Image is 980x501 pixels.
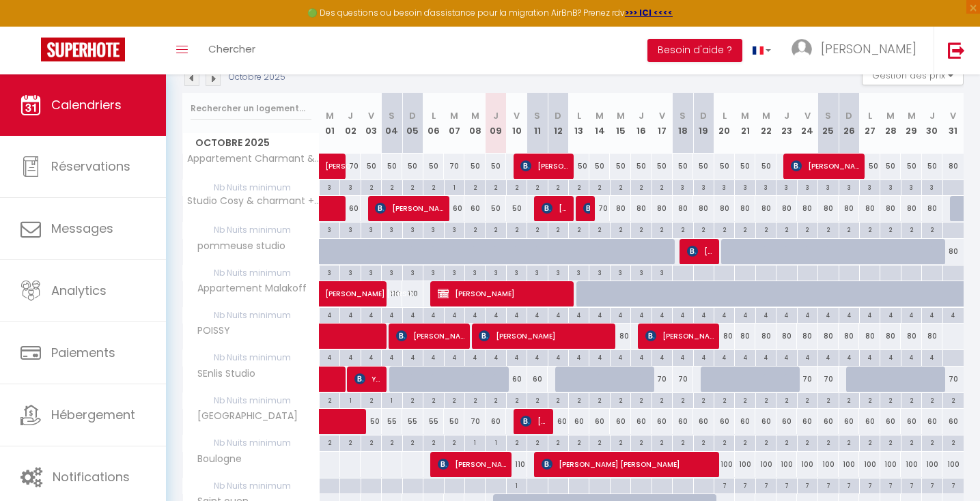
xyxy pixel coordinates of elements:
[647,39,742,62] button: Besoin d'aide ?
[922,223,942,235] div: 2
[464,196,485,221] div: 60
[402,93,423,154] th: 05
[438,451,506,477] span: [PERSON_NAME]
[445,350,464,363] div: 4
[611,266,630,278] div: 3
[548,180,568,193] div: 2
[694,350,714,363] div: 4
[479,323,608,349] span: [PERSON_NAME]
[929,109,935,122] abbr: J
[320,281,340,307] a: [PERSON_NAME] [PERSON_NAME]
[735,180,755,193] div: 3
[943,308,964,321] div: 4
[183,180,319,195] span: Nb Nuits minimum
[755,324,776,349] div: 80
[673,154,693,179] div: 50
[569,93,589,154] th: 13
[714,180,734,193] div: 3
[486,154,506,179] div: 50
[776,180,796,193] div: 3
[548,350,568,363] div: 4
[845,109,852,122] abbr: D
[797,196,817,221] div: 80
[922,324,942,349] div: 80
[860,308,880,321] div: 4
[741,109,749,122] abbr: M
[610,93,630,154] th: 15
[507,308,527,321] div: 4
[673,180,692,193] div: 3
[506,196,527,221] div: 50
[445,308,464,321] div: 4
[51,406,135,423] span: Hébergement
[527,350,547,363] div: 4
[818,324,839,349] div: 80
[694,180,714,193] div: 3
[185,239,289,254] span: pommeuse studio
[818,93,839,154] th: 25
[908,109,916,122] abbr: M
[886,109,895,122] abbr: M
[432,109,436,122] abbr: L
[818,350,838,363] div: 4
[880,324,901,349] div: 80
[465,308,485,321] div: 4
[756,223,776,235] div: 2
[569,308,589,321] div: 4
[700,109,707,122] abbr: D
[839,308,859,321] div: 4
[340,350,360,363] div: 4
[444,154,464,179] div: 70
[53,468,130,485] span: Notifications
[589,223,609,235] div: 2
[229,71,285,84] p: Octobre 2025
[818,180,838,193] div: 3
[361,266,381,278] div: 3
[797,93,817,154] th: 24
[507,223,527,235] div: 2
[548,223,568,235] div: 2
[445,180,464,193] div: 1
[51,158,130,175] span: Réservations
[735,324,755,349] div: 80
[922,180,942,193] div: 3
[486,180,505,193] div: 2
[942,93,964,154] th: 31
[402,154,423,179] div: 50
[534,109,540,122] abbr: S
[693,196,714,221] div: 80
[680,109,686,122] abbr: S
[471,109,479,122] abbr: M
[51,344,115,361] span: Paiements
[183,266,319,281] span: Nb Nuits minimum
[776,324,797,349] div: 80
[901,180,921,193] div: 3
[183,133,319,153] span: Octobre 2025
[486,93,506,154] th: 09
[673,196,693,221] div: 80
[548,266,568,278] div: 3
[818,308,838,321] div: 4
[859,196,880,221] div: 80
[880,180,900,193] div: 3
[735,308,755,321] div: 4
[804,109,811,122] abbr: V
[361,350,381,363] div: 4
[542,195,569,221] span: [PERSON_NAME]
[51,96,122,113] span: Calendriers
[486,223,505,235] div: 2
[569,266,589,278] div: 3
[527,93,548,154] th: 11
[901,324,921,349] div: 80
[382,350,402,363] div: 4
[348,109,353,122] abbr: J
[382,154,402,179] div: 50
[361,223,381,235] div: 3
[320,266,339,278] div: 3
[901,223,921,235] div: 2
[403,266,423,278] div: 3
[198,27,266,74] a: Chercher
[320,154,340,180] a: [PERSON_NAME]
[527,223,547,235] div: 2
[486,196,506,221] div: 50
